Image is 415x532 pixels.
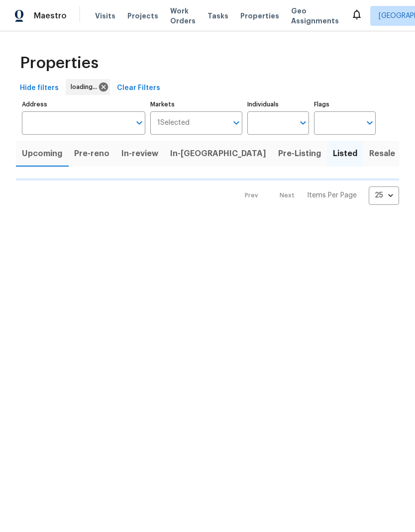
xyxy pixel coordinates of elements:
span: Clear Filters [117,82,160,94]
span: Pre-Listing [278,147,321,161]
button: Clear Filters [113,79,164,97]
label: Flags [314,101,376,107]
button: Open [229,116,243,130]
span: 1 Selected [157,119,190,127]
span: Geo Assignments [291,6,339,26]
span: Upcoming [22,147,62,161]
nav: Pagination Navigation [235,186,399,205]
label: Individuals [247,101,309,107]
span: Tasks [207,12,228,19]
label: Markets [150,101,243,107]
span: Visits [95,11,115,21]
span: Properties [20,58,99,68]
button: Open [132,116,146,130]
span: Work Orders [170,6,196,26]
div: loading... [66,79,110,95]
p: Items Per Page [307,190,357,200]
span: Hide filters [20,82,59,94]
span: In-[GEOGRAPHIC_DATA] [170,147,266,161]
span: Maestro [34,11,67,21]
button: Hide filters [16,79,63,97]
label: Address [22,101,145,107]
span: Projects [127,11,158,21]
button: Open [296,116,310,130]
span: In-review [121,147,158,161]
div: 25 [369,182,399,208]
span: Properties [240,11,279,21]
button: Open [363,116,377,130]
span: loading... [71,82,101,92]
span: Resale [369,147,395,161]
span: Listed [333,147,357,161]
span: Pre-reno [74,147,109,161]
